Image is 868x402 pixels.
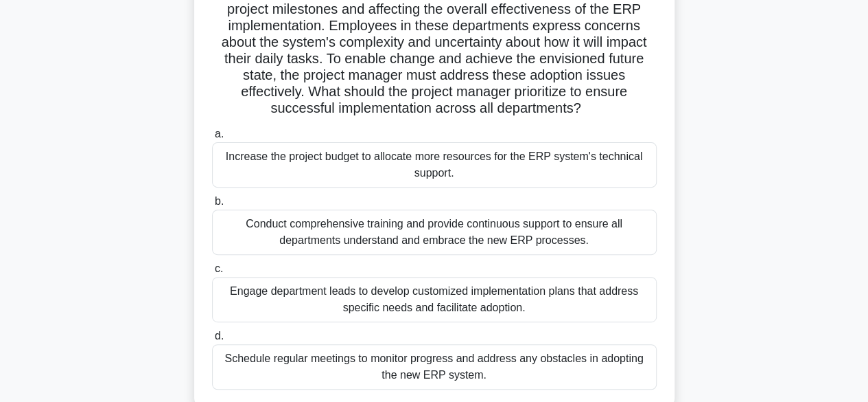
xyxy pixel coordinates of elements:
[215,263,223,274] span: c.
[215,128,224,139] span: a.
[212,142,657,188] div: Increase the project budget to allocate more resources for the ERP system's technical support.
[212,344,657,390] div: Schedule regular meetings to monitor progress and address any obstacles in adopting the new ERP s...
[215,330,224,342] span: d.
[212,210,657,255] div: Conduct comprehensive training and provide continuous support to ensure all departments understan...
[212,277,657,322] div: Engage department leads to develop customized implementation plans that address specific needs an...
[215,195,224,207] span: b.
